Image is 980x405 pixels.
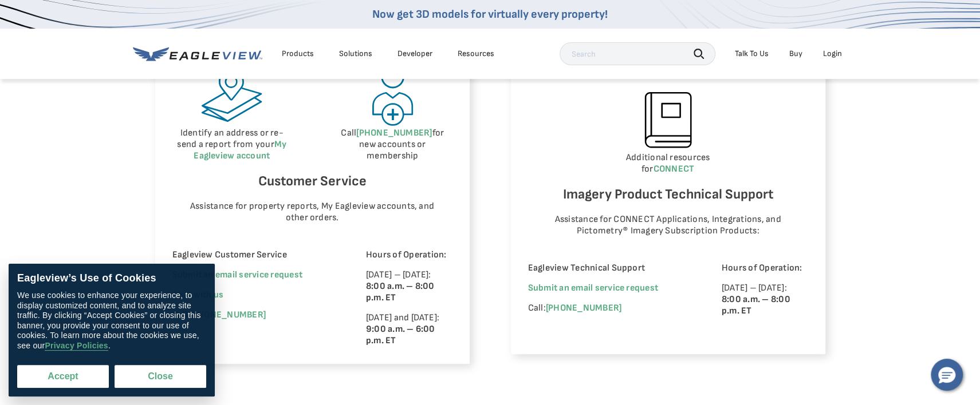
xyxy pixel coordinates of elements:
strong: 8:00 a.m. – 8:00 p.m. ET [366,281,435,303]
a: Submit an email service request [172,269,302,280]
p: Assistance for property reports, My Eagleview accounts, and other orders. [183,201,441,224]
p: Identify an address or re-send a report from your [172,128,292,162]
a: Submit an email service request [528,283,658,293]
p: [DATE] – [DATE]: [722,283,808,317]
a: Privacy Policies [45,341,108,351]
a: Buy [789,49,802,59]
button: Close [115,365,206,388]
div: Products [282,49,314,59]
h6: Imagery Product Technical Support [528,184,808,205]
a: [PHONE_NUMBER] [190,309,266,320]
strong: 9:00 a.m. – 6:00 p.m. ET [366,324,435,346]
button: Accept [17,365,109,388]
div: Eagleview’s Use of Cookies [17,272,206,285]
p: Assistance for CONNECT Applications, Integrations, and Pictometry® Imagery Subscription Products: [539,214,797,237]
a: Developer [397,49,432,59]
button: Hello, have a question? Let’s chat. [931,359,963,391]
a: [PHONE_NUMBER] [546,303,621,313]
p: [DATE] and [DATE]: [366,312,452,347]
a: Now get 3D models for virtually every property! [372,7,608,21]
div: Talk To Us [735,49,769,59]
a: My Eagleview account [194,139,286,161]
strong: 8:00 a.m. – 8:00 p.m. ET [722,294,790,316]
p: Eagleview Technical Support [528,263,690,274]
a: CONNECT [654,164,695,174]
div: We use cookies to enhance your experience, to display customized content, and to analyze site tra... [17,291,206,351]
p: Call: [528,303,690,314]
p: Additional resources for [528,152,808,175]
p: Hours of Operation: [722,263,808,274]
div: Resources [458,49,494,59]
p: Call: [172,309,334,321]
div: Solutions [339,49,372,59]
input: Search [560,42,715,65]
p: [DATE] – [DATE]: [366,269,452,304]
div: Login [823,49,842,59]
h6: Customer Service [172,170,452,192]
p: Hours of Operation: [366,249,452,261]
p: Call for new accounts or membership [333,128,452,162]
a: [PHONE_NUMBER] [356,128,432,138]
p: Eagleview Customer Service [172,249,334,261]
